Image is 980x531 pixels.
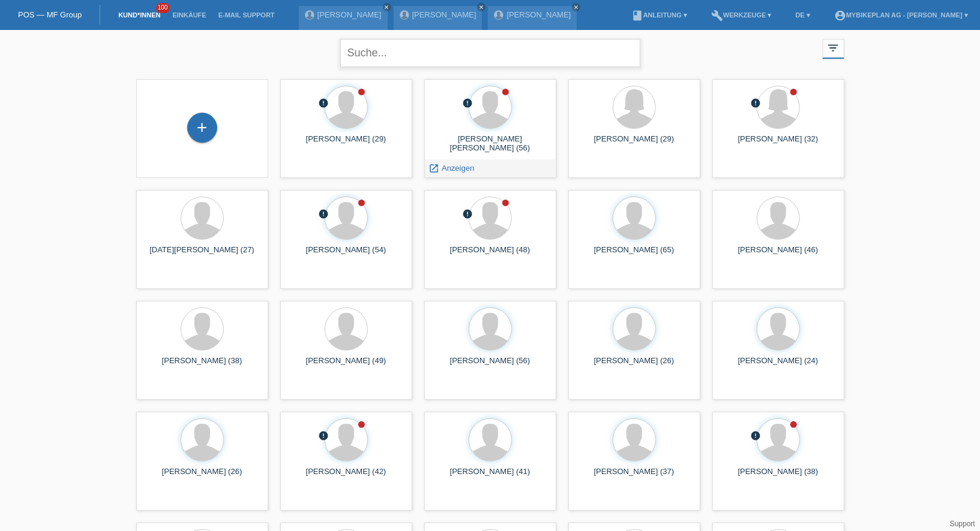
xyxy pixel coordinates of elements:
input: Suche... [340,39,640,67]
a: Support [950,520,975,528]
i: account_circle [834,10,846,22]
span: 100 [156,3,170,13]
i: close [478,4,484,10]
i: filter_list [827,41,840,55]
a: E-Mail Support [212,11,281,19]
div: [PERSON_NAME] (24) [722,356,835,375]
i: error [751,98,762,108]
a: Kund*innen [112,11,166,19]
div: Unbestätigt, in Bearbeitung [319,430,329,443]
a: [PERSON_NAME] [412,10,476,19]
div: Unbestätigt, in Bearbeitung [319,98,329,110]
i: error [463,209,473,219]
div: Unbestätigt, in Bearbeitung [463,209,473,221]
div: [PERSON_NAME] (56) [434,356,547,375]
i: error [319,430,329,441]
a: DE ▾ [790,11,816,19]
a: [PERSON_NAME] [507,10,571,19]
div: [PERSON_NAME] (38) [146,356,259,375]
div: [PERSON_NAME] (49) [290,356,403,375]
a: [PERSON_NAME] [317,10,382,19]
div: [PERSON_NAME] (54) [290,245,403,264]
a: close [477,3,485,11]
div: [PERSON_NAME] (46) [722,245,835,264]
i: error [463,98,473,108]
div: [PERSON_NAME] (41) [434,467,547,486]
i: build [711,10,723,22]
div: Unbestätigt, in Bearbeitung [463,98,473,110]
i: launch [429,163,440,174]
div: [PERSON_NAME] (65) [578,245,691,264]
i: book [631,10,643,22]
a: close [383,3,391,11]
a: bookAnleitung ▾ [625,11,693,19]
div: [DATE][PERSON_NAME] (27) [146,245,259,264]
a: launch Anzeigen [429,164,475,173]
span: Anzeigen [442,164,474,173]
a: Einkäufe [166,11,212,19]
a: close [572,3,580,11]
div: Unbestätigt, in Bearbeitung [319,209,329,221]
i: error [751,430,762,441]
div: [PERSON_NAME] [PERSON_NAME] (56) [434,134,547,153]
div: [PERSON_NAME] (29) [290,134,403,153]
i: error [319,98,329,108]
div: [PERSON_NAME] (29) [578,134,691,153]
div: [PERSON_NAME] (26) [146,467,259,486]
div: Kund*in hinzufügen [188,117,217,138]
a: account_circleMybikeplan AG - [PERSON_NAME] ▾ [828,11,974,19]
a: buildWerkzeuge ▾ [705,11,778,19]
div: [PERSON_NAME] (37) [578,467,691,486]
div: [PERSON_NAME] (48) [434,245,547,264]
div: [PERSON_NAME] (26) [578,356,691,375]
div: Unbestätigt, in Bearbeitung [751,430,762,443]
i: error [319,209,329,219]
div: Unbestätigt, in Bearbeitung [751,98,762,110]
a: POS — MF Group [18,10,82,19]
div: [PERSON_NAME] (42) [290,467,403,486]
i: close [573,4,579,10]
div: [PERSON_NAME] (38) [722,467,835,486]
div: [PERSON_NAME] (32) [722,134,835,153]
i: close [384,4,390,10]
